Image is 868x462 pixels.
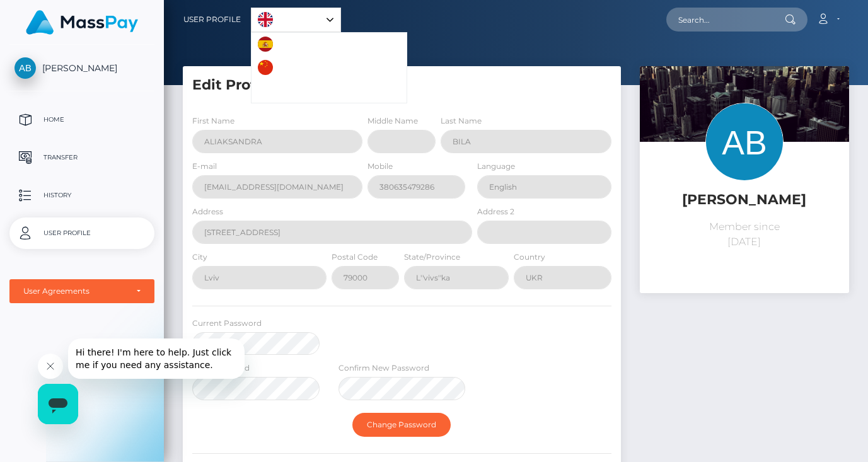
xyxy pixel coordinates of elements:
[367,115,418,127] label: Middle Name
[9,180,154,211] a: History
[9,62,154,74] span: [PERSON_NAME]
[14,186,149,205] p: History
[192,115,234,127] label: First Name
[666,8,785,32] input: Search...
[252,33,322,56] a: Español
[252,79,407,103] a: Português ([GEOGRAPHIC_DATA])
[14,110,149,129] p: Home
[514,251,545,263] label: Country
[26,10,138,35] img: MassPay
[9,142,154,173] a: Transfer
[649,219,840,250] p: Member since [DATE]
[192,161,217,172] label: E-mail
[192,76,611,95] h5: Edit Profile
[477,206,514,217] label: Address 2
[649,190,840,210] h5: [PERSON_NAME]
[441,115,482,127] label: Last Name
[251,32,407,103] ul: Language list
[9,279,154,303] button: User Agreements
[251,8,341,32] aside: Language selected: English
[640,66,849,206] img: ...
[9,104,154,136] a: Home
[38,384,78,424] iframe: Button to launch messaging window
[352,413,451,437] button: Change Password
[14,224,149,243] p: User Profile
[339,362,429,374] label: Confirm New Password
[192,206,223,217] label: Address
[192,251,207,263] label: City
[38,354,63,379] iframe: Close message
[14,148,149,167] p: Transfer
[252,8,340,32] a: English
[9,217,154,249] a: User Profile
[404,251,460,263] label: State/Province
[68,338,245,379] iframe: Message from company
[251,8,341,32] div: Language
[332,251,378,263] label: Postal Code
[183,6,241,33] a: User Profile
[192,318,262,329] label: Current Password
[477,161,515,172] label: Language
[252,56,328,79] a: 中文 (简体)
[23,286,127,296] div: User Agreements
[367,161,393,172] label: Mobile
